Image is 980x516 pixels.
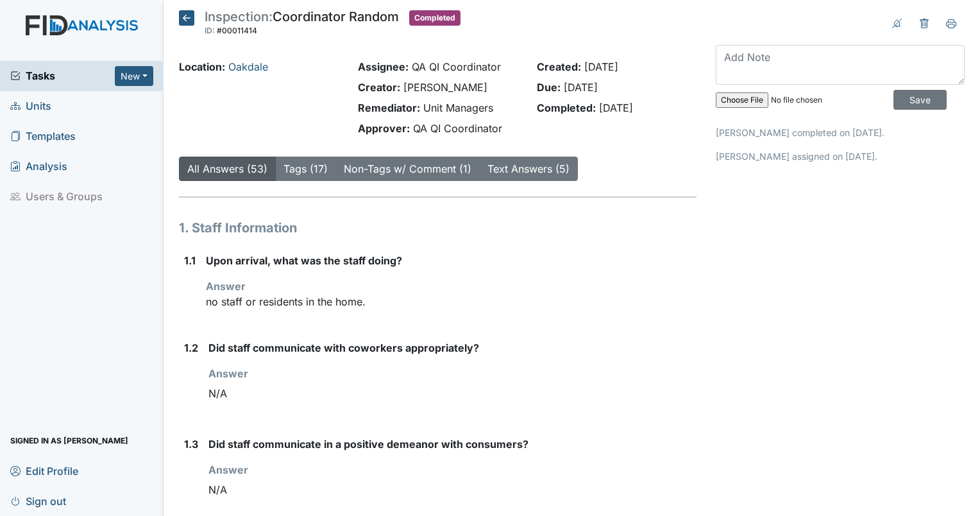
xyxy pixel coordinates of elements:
a: All Answers (53) [187,162,267,175]
button: Text Answers (5) [479,157,578,181]
a: Text Answers (5) [487,162,570,175]
span: #00011414 [217,26,257,35]
a: Tasks [10,68,115,83]
strong: Created: [537,60,581,73]
span: Sign out [10,491,66,511]
span: QA QI Coordinator [413,122,502,135]
strong: Answer [208,463,248,476]
strong: Assignee: [358,60,409,73]
strong: Location: [179,60,225,73]
label: 1.2 [184,340,198,356]
strong: Remediator: [358,101,420,114]
strong: Approver: [358,122,410,135]
strong: Completed: [537,101,596,114]
span: Edit Profile [10,461,78,481]
span: [PERSON_NAME] [403,81,487,94]
strong: Answer [208,367,248,380]
span: Unit Managers [423,101,493,114]
p: [PERSON_NAME] completed on [DATE]. [716,126,965,139]
span: Signed in as [PERSON_NAME] [10,431,128,451]
label: Did staff communicate with coworkers appropriately? [208,340,479,356]
span: Templates [10,126,76,146]
p: [PERSON_NAME] assigned on [DATE]. [716,150,965,163]
span: Analysis [10,157,67,176]
strong: Answer [206,280,246,293]
a: Oakdale [228,60,268,73]
span: QA QI Coordinator [412,60,501,73]
button: All Answers (53) [179,157,276,181]
p: no staff or residents in the home. [206,294,697,309]
strong: Due: [537,81,561,94]
label: 1.1 [184,253,196,268]
strong: Creator: [358,81,400,94]
span: Units [10,96,51,116]
a: Non-Tags w/ Comment (1) [344,162,471,175]
label: 1.3 [184,436,198,452]
a: Tags (17) [283,162,328,175]
h1: 1. Staff Information [179,218,697,237]
span: [DATE] [564,81,598,94]
div: N/A [208,477,697,502]
label: Did staff communicate in a positive demeanor with consumers? [208,436,528,452]
div: Coordinator Random [205,10,399,39]
span: Completed [409,10,460,26]
button: Non-Tags w/ Comment (1) [335,157,480,181]
span: [DATE] [584,60,618,73]
div: N/A [208,381,697,406]
button: New [115,66,153,86]
input: Save [893,90,947,110]
button: Tags (17) [275,157,336,181]
span: Inspection: [205,9,273,24]
span: ID: [205,26,215,35]
label: Upon arrival, what was the staff doing? [206,253,402,268]
span: [DATE] [599,101,633,114]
